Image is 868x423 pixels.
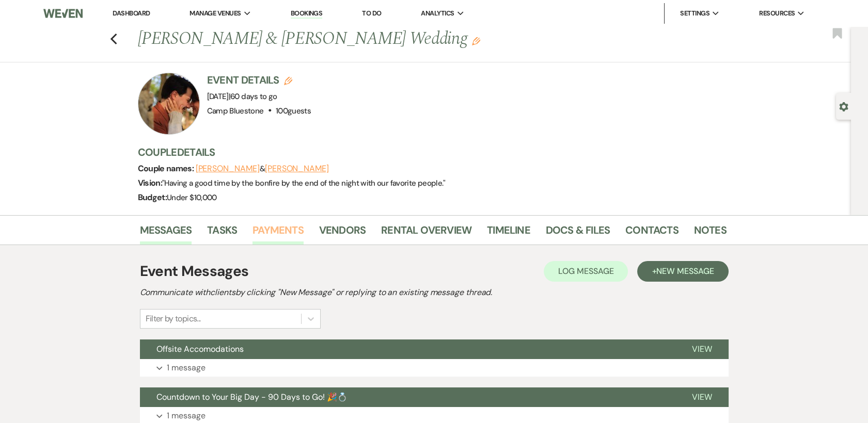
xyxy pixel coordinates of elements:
h3: Couple Details [138,145,716,159]
span: Budget: [138,192,167,203]
a: Dashboard [113,9,150,18]
span: Countdown to Your Big Day - 90 Days to Go! 🎉💍 [156,392,348,402]
h1: Event Messages [140,261,249,282]
button: 1 message [140,359,729,377]
a: Contacts [625,222,678,245]
button: +New Message [637,261,728,282]
span: [DATE] [207,91,277,102]
span: Offsite Accomodations [156,344,244,354]
button: Offsite Accomodations [140,339,675,359]
button: Log Message [544,261,628,282]
span: 60 days to go [230,91,277,102]
span: Vision: [138,177,163,188]
h1: [PERSON_NAME] & [PERSON_NAME] Wedding [138,27,601,52]
span: New Message [656,266,714,276]
h3: Event Details [207,73,311,87]
span: Analytics [421,8,454,19]
span: 100 guests [276,106,311,116]
span: Under $10,000 [167,192,217,203]
a: Vendors [319,222,366,245]
button: [PERSON_NAME] [196,165,260,173]
span: Log Message [558,266,613,276]
p: 1 message [167,409,206,422]
a: Rental Overview [381,222,471,245]
a: Notes [694,222,727,245]
img: Weven Logo [43,3,83,24]
button: Open lead details [839,101,848,111]
div: Filter by topics... [146,313,201,325]
button: View [675,339,729,359]
a: Tasks [207,222,237,245]
a: Bookings [291,9,323,19]
p: 1 message [167,361,206,375]
button: [PERSON_NAME] [265,165,329,173]
button: Countdown to Your Big Day - 90 Days to Go! 🎉💍 [140,387,675,407]
span: Couple names: [138,163,196,174]
a: Messages [140,222,192,245]
button: Edit [472,36,480,45]
a: Payments [252,222,304,245]
a: Docs & Files [546,222,610,245]
span: Manage Venues [190,8,241,19]
span: " Having a good time by the bonfire by the end of the night with our favorite people. " [162,178,446,188]
span: Camp Bluestone [207,106,264,116]
span: View [692,344,712,354]
button: View [675,387,729,407]
span: Resources [759,8,795,19]
a: To Do [362,9,381,18]
span: | [229,91,277,102]
a: Timeline [487,222,530,245]
span: & [196,164,329,174]
span: Settings [680,8,709,19]
span: View [692,392,712,402]
h2: Communicate with clients by clicking "New Message" or replying to an existing message thread. [140,286,729,299]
